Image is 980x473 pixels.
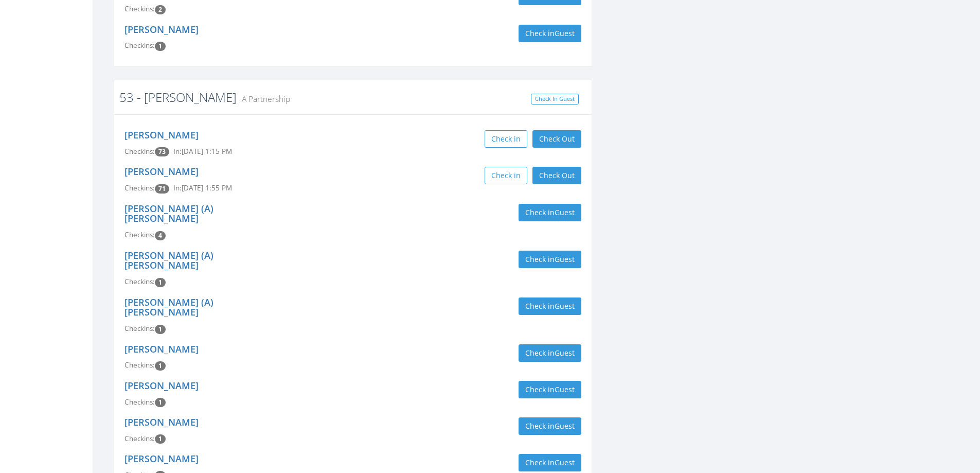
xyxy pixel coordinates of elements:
a: 53 - [PERSON_NAME] [119,89,237,106]
span: Guest [555,348,575,358]
a: [PERSON_NAME] [124,23,199,36]
button: Check inGuest [519,204,581,221]
a: [PERSON_NAME] [124,416,199,428]
span: Checkin count [155,361,166,371]
button: Check inGuest [519,344,581,362]
span: Checkins: [124,147,155,156]
small: A Partnership [237,93,290,104]
span: Checkin count [155,434,166,444]
button: Check inGuest [519,381,581,398]
a: [PERSON_NAME] [124,452,199,465]
span: Checkins: [124,324,155,333]
span: Guest [555,301,575,311]
a: [PERSON_NAME] (A) [PERSON_NAME] [124,296,213,319]
a: [PERSON_NAME] [124,129,199,141]
span: Checkins: [124,4,155,13]
span: Checkins: [124,277,155,286]
button: Check Out [532,167,581,184]
a: [PERSON_NAME] [124,379,199,392]
span: Guest [555,458,575,467]
span: Guest [555,28,575,38]
button: Check inGuest [519,25,581,42]
a: [PERSON_NAME] (A) [PERSON_NAME] [124,202,213,225]
span: Guest [555,421,575,431]
span: Checkin count [155,147,169,156]
button: Check in [485,130,527,148]
span: Guest [555,207,575,217]
button: Check inGuest [519,417,581,435]
span: Guest [555,384,575,394]
span: Checkins: [124,360,155,370]
button: Check inGuest [519,251,581,268]
span: Guest [555,254,575,264]
span: Checkin count [155,5,166,14]
a: Check In Guest [531,94,579,104]
button: Check inGuest [519,454,581,471]
span: Checkin count [155,42,166,51]
span: Checkin count [155,398,166,407]
button: Check in [485,167,527,184]
span: Checkins: [124,41,155,50]
span: Checkin count [155,278,166,287]
span: Checkins: [124,434,155,443]
span: Checkins: [124,183,155,192]
button: Check Out [532,130,581,148]
span: Checkin count [155,231,166,240]
button: Check inGuest [519,297,581,315]
span: In: [DATE] 1:55 PM [173,183,232,192]
a: [PERSON_NAME] [124,165,199,178]
a: [PERSON_NAME] [124,343,199,355]
span: Checkin count [155,184,169,194]
a: [PERSON_NAME] (A) [PERSON_NAME] [124,249,213,272]
span: Checkin count [155,325,166,334]
span: In: [DATE] 1:15 PM [173,147,232,156]
span: Checkins: [124,397,155,407]
span: Checkins: [124,230,155,239]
